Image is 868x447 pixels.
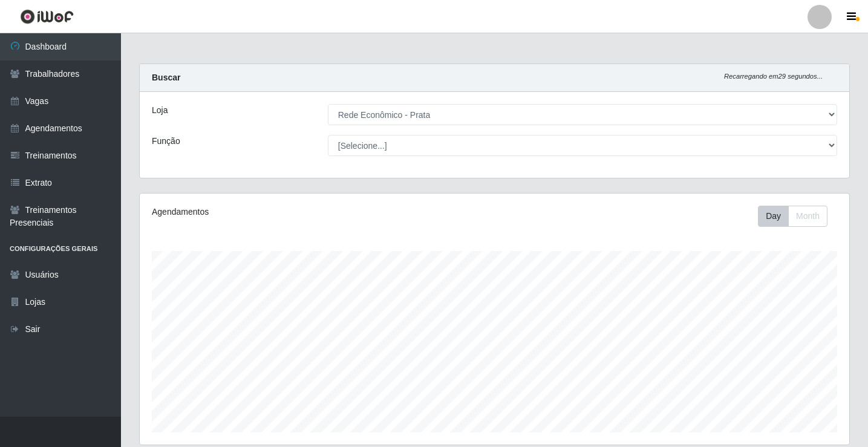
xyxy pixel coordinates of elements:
[724,73,823,80] i: Recarregando em 29 segundos...
[788,206,827,227] button: Month
[152,206,427,218] div: Agendamentos
[758,206,789,227] button: Day
[758,206,827,227] div: First group
[152,104,168,117] label: Loja
[152,135,180,148] label: Função
[152,73,180,82] strong: Buscar
[758,206,837,227] div: Toolbar with button groups
[20,9,74,24] img: CoreUI Logo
